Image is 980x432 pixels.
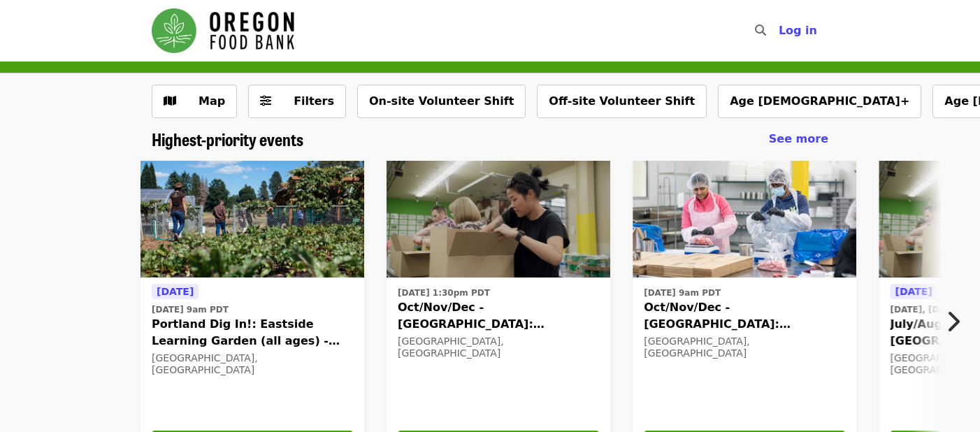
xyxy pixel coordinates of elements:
[537,85,707,118] button: Off-site Volunteer Shift
[934,302,980,341] button: Next item
[633,161,856,278] img: Oct/Nov/Dec - Beaverton: Repack/Sort (age 10+) organized by Oregon Food Bank
[294,94,334,108] span: Filters
[152,352,353,376] div: [GEOGRAPHIC_DATA], [GEOGRAPHIC_DATA]
[774,14,786,48] input: Search
[718,85,921,118] button: Age [DEMOGRAPHIC_DATA]+
[260,94,271,108] i: sliders-h icon
[140,161,364,278] img: Portland Dig In!: Eastside Learning Garden (all ages) - Aug/Sept/Oct organized by Oregon Food Bank
[152,127,303,151] span: Highest-priority events
[769,131,828,147] a: See more
[199,94,225,108] span: Map
[946,308,960,335] i: chevron-right icon
[164,94,176,108] i: map icon
[398,299,599,333] span: Oct/Nov/Dec - [GEOGRAPHIC_DATA]: Repack/Sort (age [DEMOGRAPHIC_DATA]+)
[152,316,353,350] span: Portland Dig In!: Eastside Learning Garden (all ages) - Aug/Sept/Oct
[152,8,294,53] img: Oregon Food Bank - Home
[398,287,490,299] time: [DATE] 1:30pm PDT
[387,161,610,278] img: Oct/Nov/Dec - Portland: Repack/Sort (age 8+) organized by Oregon Food Bank
[357,85,526,118] button: On-site Volunteer Shift
[152,85,237,118] button: Show map view
[644,336,845,359] div: [GEOGRAPHIC_DATA], [GEOGRAPHIC_DATA]
[779,24,817,37] span: Log in
[248,85,346,118] button: Filters (0 selected)
[644,299,845,333] span: Oct/Nov/Dec - [GEOGRAPHIC_DATA]: Repack/Sort (age [DEMOGRAPHIC_DATA]+)
[140,129,840,150] div: Highest-priority events
[895,286,932,297] span: [DATE]
[768,17,828,45] button: Log in
[644,287,721,299] time: [DATE] 9am PDT
[398,336,599,359] div: [GEOGRAPHIC_DATA], [GEOGRAPHIC_DATA]
[157,286,194,297] span: [DATE]
[755,24,766,37] i: search icon
[769,132,828,145] span: See more
[152,303,229,316] time: [DATE] 9am PDT
[152,129,303,150] a: Highest-priority events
